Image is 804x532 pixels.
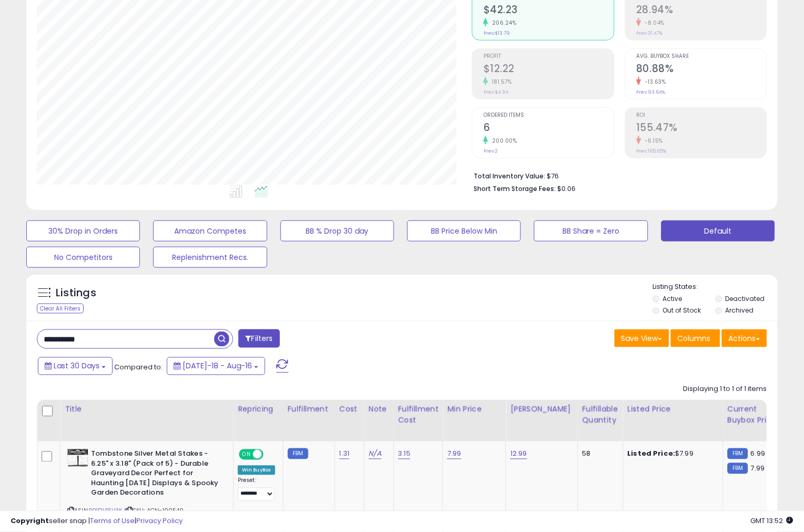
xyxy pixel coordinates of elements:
[240,450,253,459] span: ON
[722,329,767,347] button: Actions
[637,113,767,118] span: ROI
[582,449,615,459] div: 58
[663,306,701,315] label: Out of Stock
[11,516,49,526] strong: Copyright
[637,4,767,18] h2: 28.94%
[38,357,113,375] button: Last 30 Days
[484,30,510,36] small: Prev: $13.79
[26,220,140,242] button: 30% Drop in Orders
[637,89,666,95] small: Prev: 93.64%
[637,63,767,77] h2: 80.88%
[238,404,279,415] div: Repricing
[67,449,88,467] img: 51XdWf84odL._SL40_.jpg
[339,404,360,415] div: Cost
[474,172,545,180] b: Total Inventory Value:
[474,169,759,182] li: $76
[484,122,614,136] h2: 6
[262,450,279,459] span: OFF
[56,286,96,300] h5: Listings
[11,517,183,527] div: seller snap | |
[488,19,517,27] small: 206.24%
[661,220,775,242] button: Default
[37,304,84,314] div: Clear All Filters
[671,329,720,347] button: Columns
[637,30,663,36] small: Prev: 31.47%
[637,54,767,59] span: Avg. Buybox Share
[637,148,667,154] small: Prev: 165.65%
[628,449,715,459] div: $7.99
[484,54,614,59] span: Profit
[615,329,669,347] button: Save View
[488,78,512,86] small: 181.57%
[238,329,279,348] button: Filters
[183,361,252,372] span: [DATE]-18 - Aug-16
[726,294,765,303] label: Deactivated
[288,404,330,415] div: Fulfillment
[447,449,461,459] a: 7.99
[153,247,267,268] button: Replenishment Recs.
[114,362,163,372] span: Compared to:
[153,220,267,242] button: Amazon Competes
[484,89,508,95] small: Prev: $4.34
[54,361,99,372] span: Last 30 Days
[663,294,682,303] label: Active
[238,477,275,501] div: Preset:
[407,220,521,242] button: BB Price Below Min
[653,282,778,292] p: Listing States:
[628,449,676,459] b: Listed Price:
[678,333,711,344] span: Columns
[637,122,767,136] h2: 155.47%
[398,404,439,426] div: Fulfillment Cost
[751,449,766,459] span: 6.99
[65,404,229,415] div: Title
[510,449,527,459] a: 12.99
[488,137,517,145] small: 200.00%
[534,220,648,242] button: BB Share = Zero
[628,404,719,415] div: Listed Price
[484,63,614,77] h2: $12.22
[641,19,665,27] small: -8.04%
[728,463,748,474] small: FBM
[474,184,556,193] b: Short Term Storage Fees:
[124,507,184,515] span: | SKU: ACN-190549
[557,184,576,194] span: $0.06
[641,78,667,86] small: -13.63%
[751,516,793,526] span: 2025-09-16 13:52 GMT
[728,404,782,426] div: Current Buybox Price
[91,449,219,501] b: Tombstone Silver Metal Stakes - 6.25" x 3.18" (Pack of 5) - Durable Graveyard Decor Perfect for H...
[484,113,614,118] span: Ordered Items
[582,404,619,426] div: Fulfillable Quantity
[90,516,135,526] a: Terms of Use
[26,247,140,268] button: No Competitors
[398,449,411,459] a: 3.15
[510,404,573,415] div: [PERSON_NAME]
[89,507,123,516] a: B01DV15V3K
[369,449,381,459] a: N/A
[684,385,767,395] div: Displaying 1 to 1 of 1 items
[288,448,308,459] small: FBM
[369,404,389,415] div: Note
[641,137,664,145] small: -6.15%
[728,448,748,459] small: FBM
[280,220,394,242] button: BB % Drop 30 day
[484,4,614,18] h2: $42.23
[136,516,183,526] a: Privacy Policy
[167,357,265,375] button: [DATE]-18 - Aug-16
[751,464,765,474] span: 7.99
[447,404,501,415] div: Min Price
[726,306,754,315] label: Archived
[484,148,498,154] small: Prev: 2
[339,449,350,459] a: 1.31
[238,466,275,475] div: Win BuyBox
